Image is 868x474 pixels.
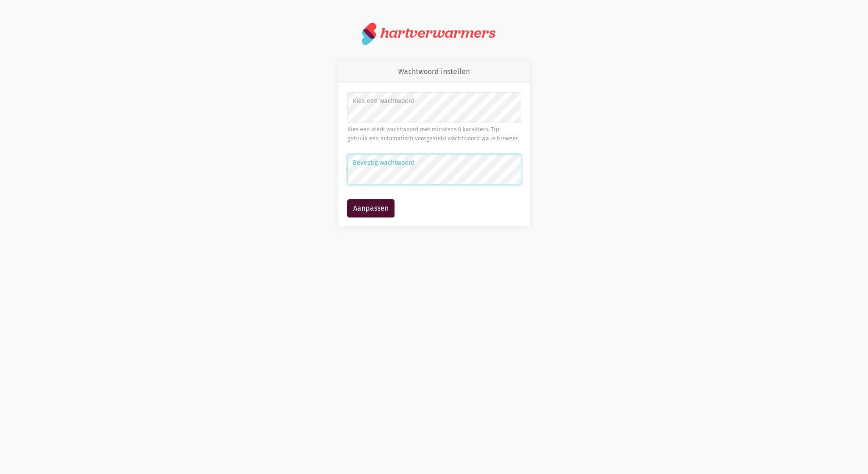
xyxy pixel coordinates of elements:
label: Kies een wachtwoord [353,96,515,106]
img: logo.svg [362,22,377,45]
label: Bevestig wachtwoord [353,158,515,168]
div: Kies een sterk wachtwoord met minstens 6 karakters. Tip: gebruik een automatisch voorgesteld wach... [347,125,521,143]
div: Wachtwoord instellen [338,60,530,84]
div: hartverwarmers [380,25,495,41]
button: Aanpassen [347,199,395,217]
a: hartverwarmers [362,22,506,45]
form: Wachtwoord instellen [347,92,521,217]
